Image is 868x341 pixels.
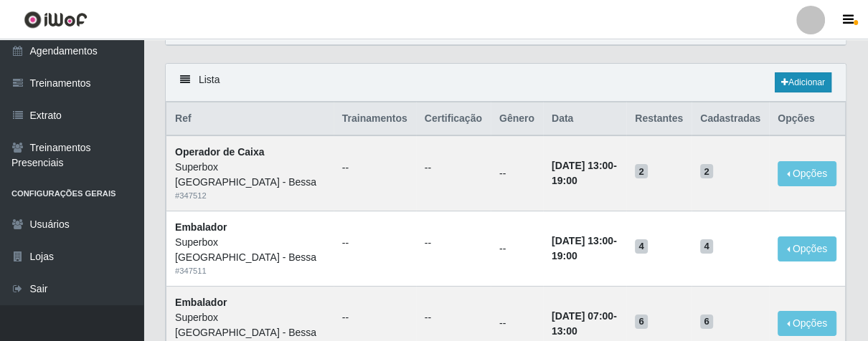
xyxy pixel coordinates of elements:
[635,314,648,329] span: 6
[24,11,88,29] img: CoreUI Logo
[166,64,846,102] div: Lista
[700,164,713,178] span: 2
[778,161,836,186] button: Opções
[491,102,543,136] th: Gênero
[416,102,491,136] th: Certificação
[552,160,617,186] strong: -
[700,314,713,329] span: 6
[700,239,713,254] span: 4
[552,235,617,261] strong: -
[769,102,845,136] th: Opções
[552,250,577,261] time: 19:00
[778,236,836,261] button: Opções
[175,190,325,202] div: # 347512
[692,102,769,136] th: Cadastradas
[552,325,577,337] time: 13:00
[334,102,416,136] th: Trainamentos
[552,310,617,337] strong: -
[166,102,334,136] th: Ref
[175,235,325,265] div: Superbox [GEOGRAPHIC_DATA] - Bessa
[552,160,613,171] time: [DATE] 13:00
[778,311,836,336] button: Opções
[175,265,325,277] div: # 347511
[342,236,407,251] ul: --
[425,160,482,176] ul: --
[635,239,648,254] span: 4
[175,310,325,340] div: Superbox [GEOGRAPHIC_DATA] - Bessa
[491,135,543,211] td: --
[626,102,692,136] th: Restantes
[552,175,577,186] time: 19:00
[543,102,626,136] th: Data
[342,310,407,325] ul: --
[175,146,265,158] strong: Operador de Caixa
[635,164,648,178] span: 2
[552,235,613,246] time: [DATE] 13:00
[775,72,831,92] a: Adicionar
[175,221,227,233] strong: Embalador
[425,236,482,251] ul: --
[175,160,325,190] div: Superbox [GEOGRAPHIC_DATA] - Bessa
[425,310,482,325] ul: --
[342,160,407,176] ul: --
[552,310,613,322] time: [DATE] 07:00
[491,211,543,287] td: --
[175,297,227,308] strong: Embalador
